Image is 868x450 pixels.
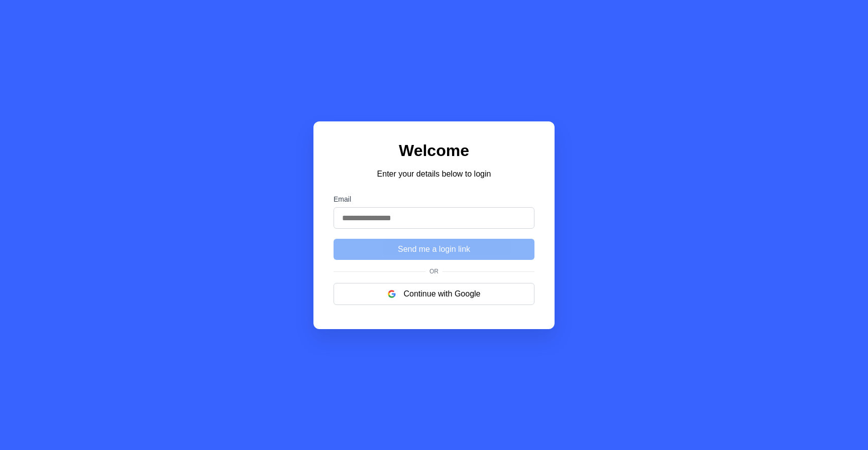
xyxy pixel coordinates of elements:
[334,239,534,260] button: Send me a login link
[388,290,396,298] img: google logo
[425,268,443,275] span: Or
[334,283,534,305] button: Continue with Google
[334,141,534,160] h1: Welcome
[334,168,534,180] p: Enter your details below to login
[334,195,534,203] label: Email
